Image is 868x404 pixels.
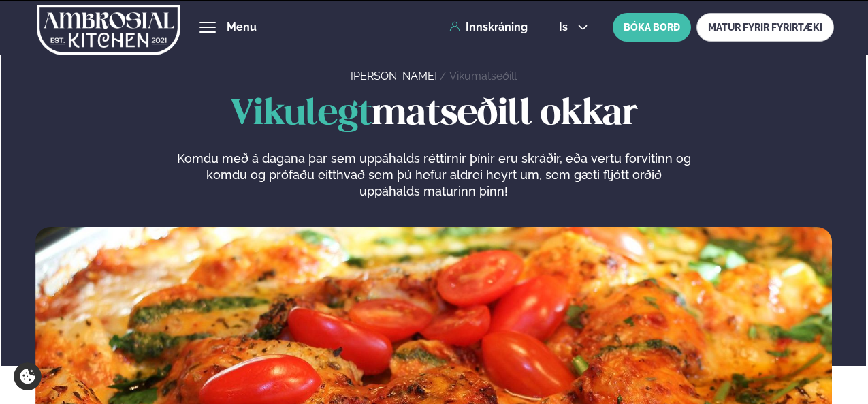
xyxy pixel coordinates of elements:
button: hamburger [199,19,216,35]
a: Vikumatseðill [449,69,517,82]
a: Innskráning [449,21,528,33]
button: BÓKA BORÐ [613,13,691,42]
img: logo [37,2,180,58]
h1: matseðill okkar [35,95,832,134]
a: MATUR FYRIR FYRIRTÆKI [696,13,834,42]
span: / [440,69,449,82]
a: [PERSON_NAME] [351,69,437,82]
span: Vikulegt [230,97,372,131]
button: is [548,22,599,33]
a: Cookie settings [14,362,42,390]
p: Komdu með á dagana þar sem uppáhalds réttirnir þínir eru skráðir, eða vertu forvitinn og komdu og... [176,151,691,200]
span: is [559,22,572,33]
